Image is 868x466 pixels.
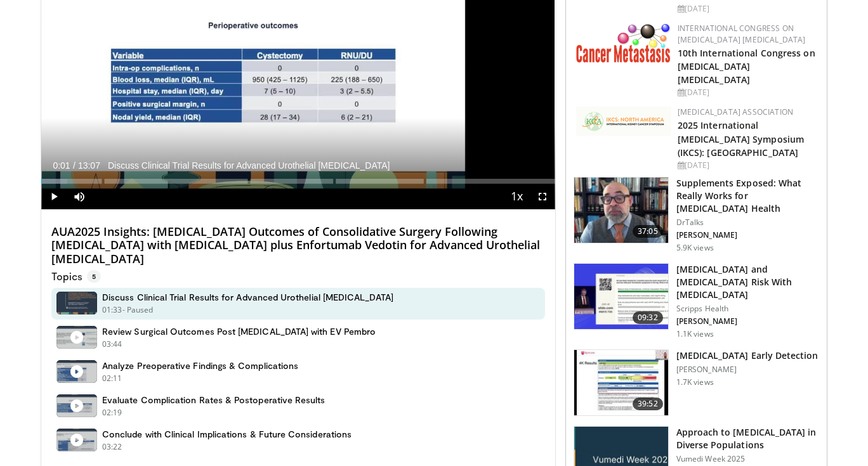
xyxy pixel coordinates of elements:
button: Play [41,184,67,209]
a: 37:05 Supplements Exposed: What Really Works for [MEDICAL_DATA] Health DrTalks [PERSON_NAME] 5.9K... [574,177,819,253]
span: 5 [87,270,101,283]
img: 6ff8bc22-9509-4454-a4f8-ac79dd3b8976.png.150x105_q85_autocrop_double_scale_upscale_version-0.2.png [576,23,671,63]
div: [DATE] [678,87,817,98]
h3: [MEDICAL_DATA] Early Detection [676,349,819,362]
img: 11abbcd4-a476-4be7-920b-41eb594d8390.150x105_q85_crop-smart_upscale.jpg [574,264,668,330]
button: Fullscreen [530,184,555,209]
span: Discuss Clinical Trial Results for Advanced Urothelial [MEDICAL_DATA] [108,160,390,171]
p: [PERSON_NAME] [676,230,819,240]
a: 10th International Congress on [MEDICAL_DATA] [MEDICAL_DATA] [678,47,815,86]
p: Topics [51,270,101,283]
p: [PERSON_NAME] [676,316,819,327]
p: 02:11 [102,373,122,384]
img: f4537d96-b3e0-4d4f-a8e9-dc687e92a061.150x105_q85_crop-smart_upscale.jpg [574,350,668,416]
span: / [73,160,76,171]
h4: Evaluate Complication Rates & Postoperative Results [102,394,325,406]
span: 09:32 [633,311,663,324]
p: 5.9K views [676,243,714,253]
a: 2025 International [MEDICAL_DATA] Symposium (IKCS): [GEOGRAPHIC_DATA] [678,119,804,158]
h4: Discuss Clinical Trial Results for Advanced Urothelial [MEDICAL_DATA] [102,292,393,303]
p: 02:19 [102,407,122,418]
p: [PERSON_NAME] [676,365,819,375]
span: 13:07 [78,160,100,171]
h3: [MEDICAL_DATA] and [MEDICAL_DATA] Risk With [MEDICAL_DATA] [676,263,819,301]
h3: Approach to [MEDICAL_DATA] in Diverse Populations [676,426,819,451]
p: Vumedi Week 2025 [676,454,819,464]
p: - Paused [122,304,154,316]
h4: Review Surgical Outcomes Post [MEDICAL_DATA] with EV Pembro [102,326,376,337]
a: 09:32 [MEDICAL_DATA] and [MEDICAL_DATA] Risk With [MEDICAL_DATA] Scripps Health [PERSON_NAME] 1.1... [574,263,819,339]
p: 1.7K views [676,377,714,387]
p: Scripps Health [676,304,819,314]
div: [DATE] [678,160,817,171]
a: 39:52 [MEDICAL_DATA] Early Detection [PERSON_NAME] 1.7K views [574,349,819,417]
button: Mute [67,184,92,209]
a: [MEDICAL_DATA] Association [678,107,793,117]
p: 03:44 [102,339,122,350]
a: International Congress on [MEDICAL_DATA] [MEDICAL_DATA] [678,23,806,45]
div: Progress Bar [41,179,555,184]
span: 37:05 [633,225,663,238]
p: 03:22 [102,441,122,453]
button: Playback Rate [504,184,530,209]
img: 649d3fc0-5ee3-4147-b1a3-955a692e9799.150x105_q85_crop-smart_upscale.jpg [574,178,668,243]
p: 01:33 [102,304,122,316]
div: [DATE] [678,3,817,15]
h4: Conclude with Clinical Implications & Future Considerations [102,429,352,440]
img: fca7e709-d275-4aeb-92d8-8ddafe93f2a6.png.150x105_q85_autocrop_double_scale_upscale_version-0.2.png [576,107,671,136]
h3: Supplements Exposed: What Really Works for [MEDICAL_DATA] Health [676,177,819,215]
p: 1.1K views [676,329,714,339]
span: 39:52 [633,398,663,410]
h4: Analyze Preoperative Findings & Complications [102,360,298,372]
p: DrTalks [676,217,819,228]
h4: AUA2025 Insights: [MEDICAL_DATA] Outcomes of Consolidative Surgery Following [MEDICAL_DATA] with ... [51,225,545,266]
span: 0:01 [53,160,70,171]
